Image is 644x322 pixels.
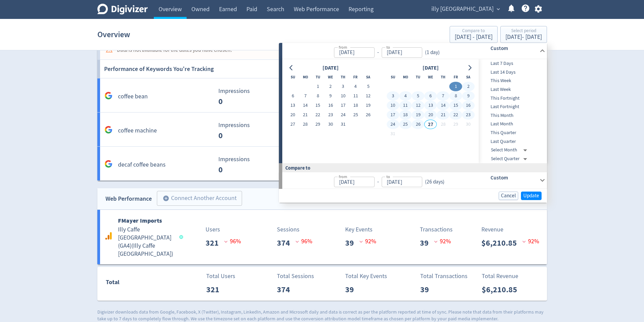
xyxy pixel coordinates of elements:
span: illy [GEOGRAPHIC_DATA] [431,4,494,15]
p: 374 [277,283,295,296]
span: Last Week [479,86,546,93]
p: 39 [345,237,359,249]
button: 27 [287,120,299,129]
button: 13 [287,101,299,110]
p: Transactions [420,225,453,234]
button: 15 [449,101,462,110]
button: 8 [312,91,324,101]
span: expand_more [495,6,501,12]
label: to [386,174,390,179]
button: Select period[DATE]- [DATE] [500,26,547,43]
span: Last Quarter [479,138,546,145]
svg: Google Analytics [104,92,113,100]
p: $6,210.85 [481,237,522,249]
button: 9 [462,91,475,101]
button: 20 [424,110,437,120]
p: Total Revenue [482,272,523,281]
th: Monday [399,72,412,82]
a: Connect Another Account [152,192,242,206]
p: 92 % [359,237,376,246]
button: 14 [299,101,312,110]
a: Data is not available for the dates you have chosen. [97,42,547,60]
p: 321 [206,237,224,249]
p: Total Key Events [345,272,387,281]
div: This Month [479,111,546,120]
button: 3 [387,91,399,101]
div: Web Performance [105,194,152,204]
svg: Impressions 0 [215,122,316,140]
p: 96 % [224,237,241,246]
button: 17 [337,101,349,110]
h1: Overview [97,24,130,45]
button: 18 [349,101,362,110]
svg: Google Analytics [104,232,113,240]
button: 10 [337,91,349,101]
span: Last Fortnight [479,103,546,110]
th: Friday [449,72,462,82]
p: Key Events [345,225,376,234]
p: Total Sessions [277,272,314,281]
svg: Impressions 0 [215,88,316,106]
p: Sessions [277,225,312,234]
div: - [375,178,382,186]
button: 12 [362,91,375,101]
button: 10 [387,101,399,110]
button: 21 [437,110,449,120]
div: This Fortnight [479,94,546,103]
button: 1 [449,82,462,91]
span: Cancel [501,193,516,198]
div: Last Week [479,85,546,94]
button: 9 [324,91,337,101]
th: Friday [349,72,362,82]
svg: Google Analytics [104,126,113,134]
button: Go to next month [465,63,475,73]
button: 30 [324,120,337,129]
div: [DATE] [320,64,341,73]
p: 92 % [522,237,539,246]
span: This Month [479,112,546,119]
button: 20 [287,110,299,120]
button: 24 [387,120,399,129]
div: - [375,49,382,56]
nav: presets [479,59,546,163]
div: Compare to [455,28,493,34]
label: from [339,174,347,179]
h6: Custom [491,44,537,52]
button: 6 [424,91,437,101]
h5: coffee bean [118,93,148,101]
div: Compare to [279,163,547,172]
button: 14 [437,101,449,110]
th: Sunday [287,72,299,82]
div: ( 1 day ) [422,49,443,56]
th: Tuesday [412,72,424,82]
p: Users [206,225,241,234]
button: 5 [412,91,424,101]
span: add_circle [163,195,169,202]
div: Last 7 Days [479,59,546,68]
th: Wednesday [424,72,437,82]
span: Update [523,193,539,198]
button: 26 [362,110,375,120]
button: 1 [312,82,324,91]
th: Saturday [462,72,475,82]
button: 11 [399,101,412,110]
button: 28 [299,120,312,129]
span: Data last synced: 27 Aug 2025, 3:02am (AEST) [179,235,185,239]
button: 16 [462,101,475,110]
p: Total Users [206,272,235,281]
p: Digivizer downloads data from Google, Facebook, X (Twitter), Instagram, LinkedIn, Amazon and Micr... [97,309,547,322]
button: 16 [324,101,337,110]
div: ( 26 days ) [422,178,445,186]
p: 39 [420,237,434,249]
a: coffee bean Impressions 0 Impressions 0 100% Clicks 0 Clicks 0 100% Avg. Position N/A Avg. Positi... [97,78,547,113]
button: illy [GEOGRAPHIC_DATA] [429,4,502,15]
svg: Impressions 0 [215,156,316,174]
button: 25 [349,110,362,120]
button: 7 [299,91,312,101]
div: Last Quarter [479,137,546,146]
th: Thursday [437,72,449,82]
button: 2 [462,82,475,91]
div: Last 14 Days [479,68,546,77]
button: 31 [337,120,349,129]
div: Total [106,277,172,290]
